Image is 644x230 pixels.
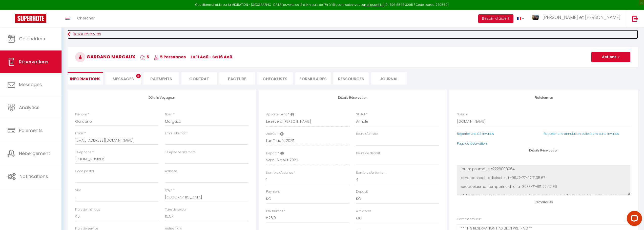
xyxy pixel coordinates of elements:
[266,189,280,194] label: Payment
[457,200,630,204] h4: Remarques
[75,131,84,136] label: Email
[266,132,276,136] label: Arrivée
[19,59,48,65] span: Réservations
[19,127,43,134] span: Paiements
[165,112,172,117] label: Nom
[257,72,293,85] li: CHECKLISTS
[181,72,217,85] li: Contrat
[457,132,494,136] a: Reporter une CB invalide
[19,150,50,157] span: Hébergement
[68,72,103,85] li: Informations
[165,169,177,174] label: Adresse
[457,112,468,117] label: Source
[77,15,95,21] span: Chercher
[19,81,42,88] span: Messages
[19,173,48,180] span: Notifications
[136,74,141,78] span: 3
[266,112,287,117] label: Appartement
[191,54,232,60] span: lu 11 Aoû - sa 16 Aoû
[266,170,293,175] label: Nombre d'adultes
[266,151,277,156] label: Départ
[478,14,513,23] button: Besoin d'aide ?
[113,76,134,82] span: Messages
[75,54,135,60] span: Gardano Margaux
[532,15,539,20] img: ...
[295,72,331,85] li: FORMULAIRES
[632,15,638,22] img: logout
[528,10,627,28] a: ... [PERSON_NAME] et [PERSON_NAME]
[333,72,369,85] li: Ressources
[143,72,179,85] li: Paiements
[544,132,619,136] a: Reporter une annulation suite à une carte invalide
[165,188,172,193] label: Pays
[457,149,630,152] h4: Détails Réservation
[75,207,100,212] label: Frais de ménage
[591,52,630,62] button: Actions
[543,14,620,20] span: [PERSON_NAME] et [PERSON_NAME]
[154,54,186,60] span: 5 Personnes
[19,104,39,111] span: Analytics
[356,112,365,117] label: Statut
[356,132,378,136] label: Heure d'arrivée
[356,209,371,214] label: A relancer
[457,217,482,222] label: Commentaires
[75,169,94,174] label: Code postal
[623,209,644,230] iframe: LiveChat chat widget
[73,10,98,28] a: Chercher
[356,189,368,194] label: Deposit
[19,36,45,42] span: Calendriers
[356,170,383,175] label: Nombre d'enfants
[266,209,283,214] label: Prix nuitées
[165,131,188,136] label: Email alternatif
[356,151,380,156] label: Heure de départ
[165,207,187,212] label: Taxe de séjour
[165,150,195,155] label: Téléphone alternatif
[75,96,248,99] h4: Détails Voyageur
[371,72,407,85] li: Journal
[75,112,87,117] label: Prénom
[219,72,255,85] li: Facture
[140,54,149,60] span: 5
[68,30,638,39] a: Retourner vers
[75,150,91,155] label: Téléphone
[362,3,383,7] a: en cliquant ici
[457,141,487,146] a: Page de réservation
[266,96,440,99] h4: Détails Réservation
[457,96,630,99] h4: Plateformes
[15,14,46,23] img: Super Booking
[75,188,81,193] label: Ville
